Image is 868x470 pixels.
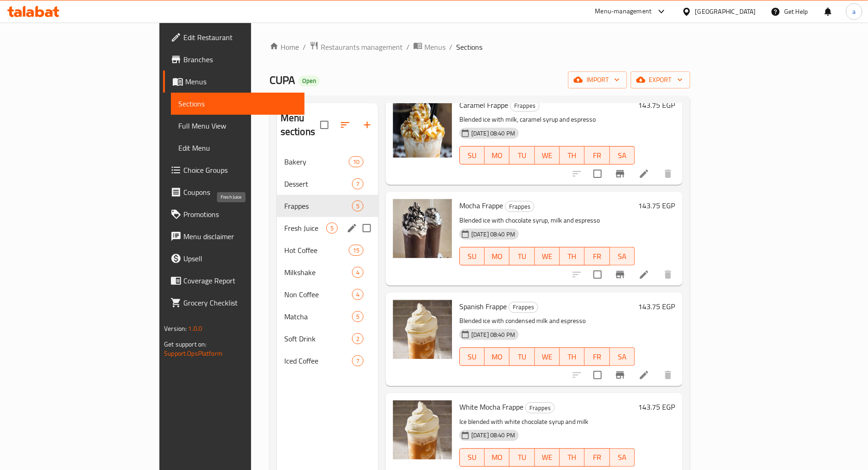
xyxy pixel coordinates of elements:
[588,365,607,385] span: Select to update
[459,114,635,125] p: Blended ice with milk, caramel syrup and espresso
[163,247,305,270] a: Upsell
[459,247,485,265] button: SU
[352,335,363,343] span: 2
[277,217,378,239] div: Fresh Juice5edit
[334,114,356,136] span: Sort sections
[510,347,534,366] button: TU
[284,200,352,211] span: Frappes
[657,364,679,386] button: delete
[609,264,631,286] button: Branch-specific-item
[510,146,534,164] button: TU
[393,99,452,158] img: Caramel Frappe
[614,451,631,464] span: SA
[510,100,539,111] span: Frappes
[468,129,519,138] span: [DATE] 08:40 PM
[299,77,320,85] span: Open
[277,151,378,173] div: Bakery10
[505,201,534,212] span: Frappes
[345,221,359,235] button: edit
[163,292,305,314] a: Grocery Checklist
[639,99,675,112] h6: 143.75 EGP
[284,245,349,256] span: Hot Coffee
[609,163,631,185] button: Branch-specific-item
[513,451,531,464] span: TU
[310,41,403,53] a: Restaurants management
[393,400,452,459] img: White Mocha Frappe
[277,305,378,328] div: Matcha5
[563,149,581,162] span: TH
[352,311,364,322] div: items
[560,448,585,467] button: TH
[299,76,320,87] div: Open
[463,149,481,162] span: SU
[510,100,540,112] div: Frappes
[560,347,585,366] button: TH
[277,173,378,195] div: Dessert7
[171,137,305,159] a: Edit Menu
[456,41,482,53] span: Sections
[352,355,364,366] div: items
[185,76,297,87] span: Menus
[183,297,297,308] span: Grocery Checklist
[468,230,519,239] span: [DATE] 08:40 PM
[614,149,631,162] span: SA
[468,431,519,440] span: [DATE] 08:40 PM
[568,71,627,88] button: import
[535,146,560,164] button: WE
[178,120,297,131] span: Full Menu View
[638,74,683,86] span: export
[352,267,364,278] div: items
[183,275,297,286] span: Coverage Report
[525,402,555,413] div: Frappes
[164,347,223,359] a: Support.OpsPlatform
[657,264,679,286] button: delete
[513,149,531,162] span: TU
[459,400,523,414] span: White Mocha Frappe
[270,41,690,53] nav: breadcrumb
[413,41,446,53] a: Menus
[284,156,349,167] div: Bakery
[585,247,610,265] button: FR
[563,451,581,464] span: TH
[349,245,364,256] div: items
[485,146,510,164] button: MO
[610,347,635,366] button: SA
[352,200,364,211] div: items
[171,115,305,137] a: Full Menu View
[609,364,631,386] button: Branch-specific-item
[406,41,410,53] li: /
[277,261,378,283] div: Milkshake4
[639,168,650,179] a: Edit menu item
[585,448,610,467] button: FR
[485,347,510,366] button: MO
[459,315,635,327] p: Blended ice with condensed milk and espresso
[459,146,485,164] button: SU
[284,289,352,300] div: Non Coffee
[183,54,297,65] span: Branches
[352,312,363,321] span: 5
[284,311,352,322] div: Matcha
[463,350,481,364] span: SU
[513,250,531,263] span: TU
[614,350,631,364] span: SA
[488,149,506,162] span: MO
[424,41,446,53] span: Menus
[463,250,481,263] span: SU
[459,199,503,212] span: Mocha Frappe
[639,370,650,381] a: Edit menu item
[575,74,620,86] span: import
[393,199,452,258] img: Mocha Frappe
[163,181,305,203] a: Coupons
[510,247,534,265] button: TU
[539,350,556,364] span: WE
[449,41,452,53] li: /
[352,268,363,277] span: 4
[588,164,607,183] span: Select to update
[284,178,352,189] div: Dessert
[488,451,506,464] span: MO
[171,93,305,115] a: Sections
[277,350,378,372] div: Iced Coffee7
[526,403,554,413] span: Frappes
